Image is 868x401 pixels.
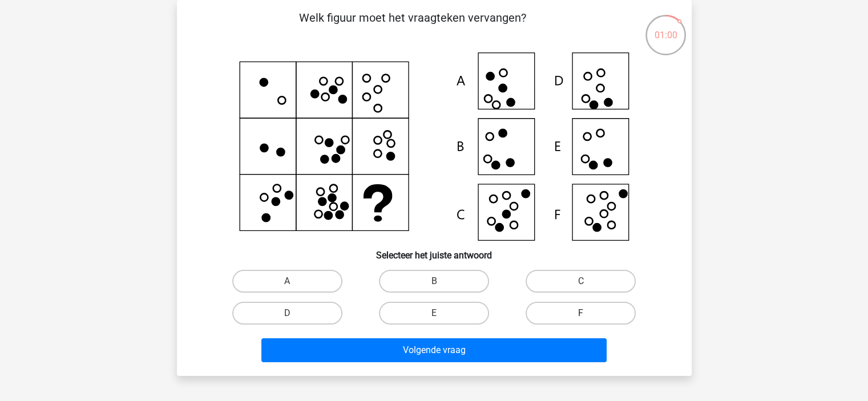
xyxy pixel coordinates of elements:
label: A [232,270,342,293]
h6: Selecteer het juiste antwoord [195,241,673,261]
button: Volgende vraag [261,338,607,362]
label: C [526,270,636,293]
label: B [379,270,489,293]
label: E [379,302,489,325]
label: F [526,302,636,325]
p: Welk figuur moet het vraagteken vervangen? [195,9,631,43]
div: 01:00 [644,14,687,42]
label: D [232,302,342,325]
